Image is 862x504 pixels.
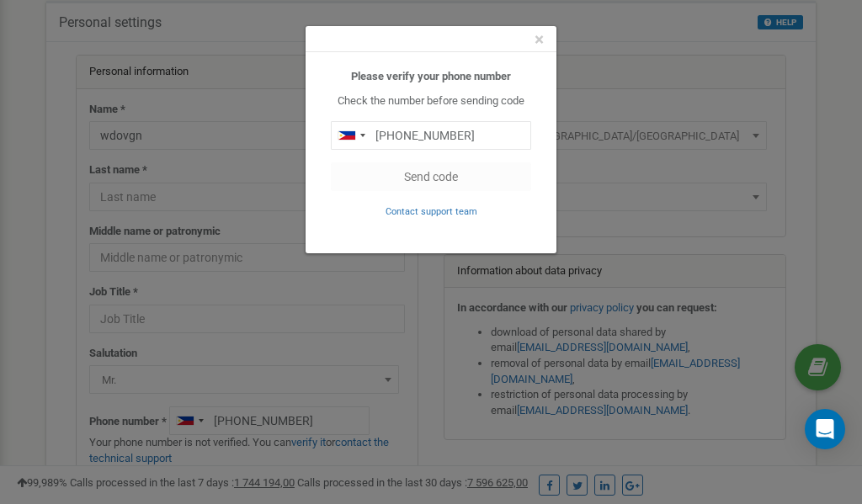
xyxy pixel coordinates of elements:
[332,122,370,149] div: Telephone country code
[331,162,531,191] button: Send code
[535,31,544,49] button: Close
[535,29,544,50] span: ×
[331,121,531,150] input: 0905 123 4567
[805,409,845,449] div: Open Intercom Messenger
[386,204,477,217] a: Contact support team
[331,93,531,109] p: Check the number before sending code
[351,70,511,82] b: Please verify your phone number
[386,206,477,217] small: Contact support team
